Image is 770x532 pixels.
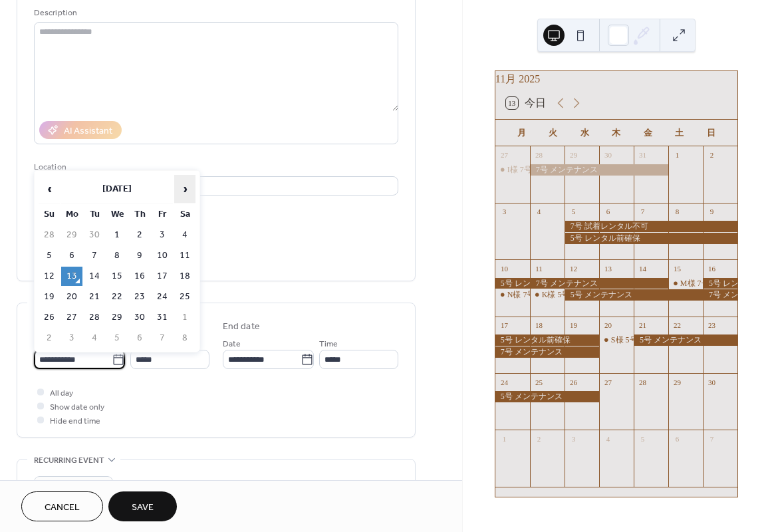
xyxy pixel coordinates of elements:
[707,263,717,273] div: 16
[603,150,613,160] div: 30
[569,150,578,160] div: 29
[507,289,551,301] div: N様 7号予約
[174,225,195,245] td: 4
[106,246,128,265] td: 8
[672,263,682,273] div: 15
[129,329,150,348] td: 6
[84,308,105,327] td: 28
[495,391,599,402] div: 5号 メンテナンス
[534,434,544,444] div: 2
[499,377,509,387] div: 24
[707,321,717,331] div: 23
[668,278,703,289] div: M様 7号レンタル
[638,377,648,387] div: 28
[50,400,104,414] span: Show date only
[569,321,578,331] div: 19
[600,120,632,146] div: 木
[39,287,60,307] td: 19
[703,278,737,289] div: 5号 レンタル前確保
[61,246,82,265] td: 6
[638,434,648,444] div: 5
[672,150,682,160] div: 1
[223,320,260,334] div: End date
[703,289,737,301] div: 7号 メンテナンス
[680,278,741,289] div: M様 7号レンタル
[106,287,128,307] td: 22
[495,71,737,87] div: 11月 2025
[707,434,717,444] div: 7
[495,334,599,346] div: 5号 レンタル前確保
[108,491,177,521] button: Save
[84,287,105,307] td: 21
[84,225,105,245] td: 30
[565,221,737,232] div: 7号 試着レンタル不可
[84,246,105,265] td: 7
[129,287,150,307] td: 23
[39,329,60,348] td: 2
[174,287,195,307] td: 25
[34,160,396,174] div: Location
[499,263,509,273] div: 10
[530,289,565,301] div: K様 5号予約
[34,6,396,20] div: Description
[152,205,173,224] th: Fr
[106,267,128,286] td: 15
[707,377,717,387] div: 30
[534,321,544,331] div: 18
[534,150,544,160] div: 28
[152,287,173,307] td: 24
[84,267,105,286] td: 14
[603,207,613,217] div: 6
[638,207,648,217] div: 7
[672,377,682,387] div: 29
[495,289,530,301] div: N様 7号予約
[61,287,82,307] td: 20
[499,207,509,217] div: 3
[152,329,173,348] td: 7
[39,205,60,224] th: Su
[61,205,82,224] th: Mo
[534,263,544,273] div: 11
[499,434,509,444] div: 1
[534,377,544,387] div: 25
[39,246,60,265] td: 5
[499,150,509,160] div: 27
[129,246,150,265] td: 9
[599,334,634,346] div: S様 5号レンタル
[603,263,613,273] div: 13
[507,164,548,176] div: I様 7号予約
[611,334,670,346] div: S様 5号レンタル
[707,207,717,217] div: 9
[537,120,569,146] div: 火
[129,308,150,327] td: 30
[603,434,613,444] div: 4
[50,386,73,400] span: All day
[664,120,695,146] div: 土
[34,454,104,467] span: Recurring event
[569,207,578,217] div: 5
[39,308,60,327] td: 26
[61,175,173,203] th: [DATE]
[174,205,195,224] th: Sa
[129,225,150,245] td: 2
[569,434,578,444] div: 3
[174,308,195,327] td: 1
[39,176,59,202] span: ‹
[152,308,173,327] td: 31
[84,329,105,348] td: 4
[39,267,60,286] td: 12
[632,120,664,146] div: 金
[61,308,82,327] td: 27
[152,246,173,265] td: 10
[45,501,80,515] span: Cancel
[495,278,530,289] div: 5号 レンタル前確保
[223,337,241,351] span: Date
[129,205,150,224] th: Th
[534,207,544,217] div: 4
[672,434,682,444] div: 6
[21,491,103,521] button: Cancel
[542,289,586,301] div: K様 5号予約
[106,308,128,327] td: 29
[50,414,100,428] span: Hide end time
